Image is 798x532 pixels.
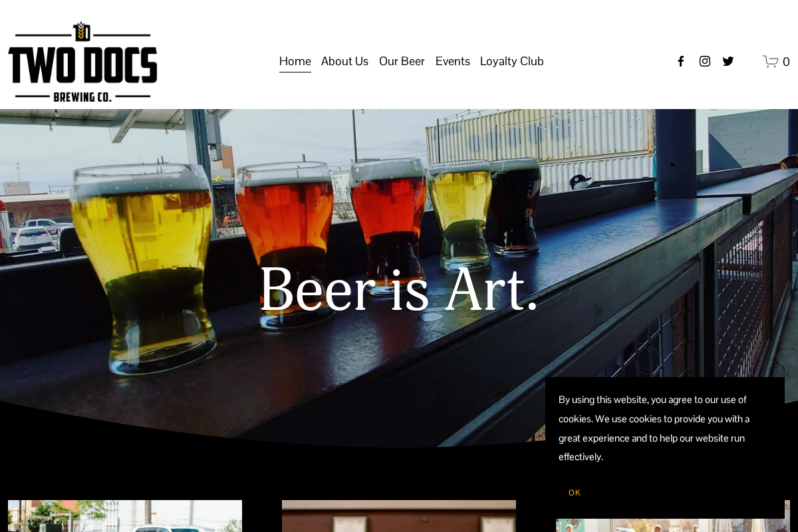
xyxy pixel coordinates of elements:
[698,55,712,68] a: instagram-unauth
[379,49,425,74] a: folder dropdown
[722,55,735,68] a: twitter-unauth
[763,53,790,70] a: 0 items in cart
[8,258,790,325] h1: Beer is Art.
[379,50,425,72] span: Our Beer
[480,49,544,74] a: folder dropdown
[8,21,157,102] img: Two Docs Brewing Co.
[321,50,368,72] span: About Us
[321,49,368,74] a: folder dropdown
[559,390,771,467] p: By using this website, you agree to our use of cookies. We use cookies to provide you with a grea...
[674,55,688,68] a: Facebook
[569,487,581,498] span: OK
[783,54,790,69] span: 0
[480,50,544,72] span: Loyalty Club
[559,480,591,505] button: OK
[436,50,470,72] span: Events
[545,377,785,519] section: Cookie banner
[436,49,470,74] a: folder dropdown
[279,49,311,74] a: Home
